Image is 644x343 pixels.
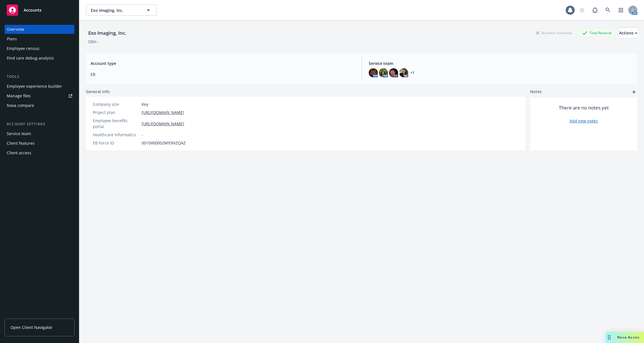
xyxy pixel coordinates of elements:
[570,118,598,124] a: Add new notes
[410,71,414,74] a: +1
[7,44,39,53] div: Employee census
[576,5,588,16] a: Start snowing
[379,68,388,77] img: photo
[86,29,129,37] div: Exo Imaging, Inc.
[91,7,140,13] span: Exo Imaging, Inc.
[369,60,633,66] span: Service team
[530,89,542,95] span: Notes
[93,118,139,129] div: Employee benefits portal
[142,121,184,127] a: [URL][DOMAIN_NAME]
[7,91,31,100] div: Manage files
[5,54,74,63] a: Find care debug analysis
[7,129,31,138] div: Service team
[5,82,74,91] a: Employee experience builder
[579,29,615,36] div: Total Rewards
[91,71,355,77] span: EB
[5,121,74,127] div: Account settings
[142,132,143,138] span: -
[5,44,74,53] a: Employee census
[533,29,575,36] div: Business Insurance
[88,39,99,45] div: DBA: -
[142,109,184,115] a: [URL][DOMAIN_NAME]
[93,132,139,138] div: Healthcare Informatics
[606,332,613,343] div: Drag to move
[93,109,139,115] div: Project plan
[619,28,637,38] div: Actions
[7,139,35,148] div: Client features
[93,140,139,146] div: EB Force ID
[5,101,74,110] a: Nova compare
[7,101,34,110] div: Nova compare
[7,82,62,91] div: Employee experience builder
[630,89,637,95] a: add
[5,91,74,100] a: Manage files
[615,5,627,16] a: Switch app
[5,2,74,18] a: Accounts
[399,68,408,77] img: photo
[7,148,31,157] div: Client access
[91,60,355,66] span: Account type
[5,34,74,43] a: Plans
[559,104,609,111] span: There are no notes yet
[369,68,378,77] img: photo
[606,332,644,343] button: Nova Assist
[86,89,110,94] span: General info
[7,54,54,63] div: Find care debug analysis
[86,5,157,16] button: Exo Imaging, Inc.
[93,101,139,107] div: Company size
[5,148,74,157] a: Client access
[142,140,186,146] span: 0010V00002M93NZQAZ
[5,74,74,80] div: Tools
[617,335,639,340] span: Nova Assist
[5,129,74,138] a: Service team
[24,8,41,12] span: Accounts
[10,324,52,330] span: Open Client Navigator
[589,5,601,16] a: Report a Bug
[7,25,24,34] div: Overview
[389,68,398,77] img: photo
[619,27,637,39] button: Actions
[602,5,614,16] a: Search
[5,25,74,34] a: Overview
[5,139,74,148] a: Client features
[142,101,148,107] span: Key
[7,34,17,43] div: Plans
